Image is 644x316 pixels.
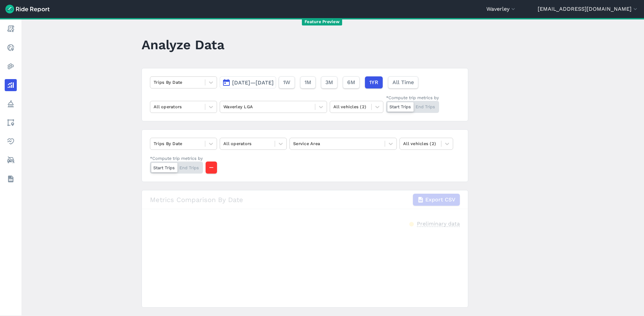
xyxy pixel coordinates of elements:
a: Report [5,23,17,35]
span: Feature Preview [302,18,342,25]
a: Policy [5,98,17,110]
span: 1W [283,78,290,86]
span: All Time [392,78,414,86]
a: Analyze [5,79,17,91]
span: 1YR [369,78,378,86]
span: 3M [325,78,333,86]
a: Heatmaps [5,60,17,72]
button: 1M [300,76,316,88]
button: 6M [343,76,360,88]
img: Ride Report [5,5,50,13]
button: [DATE]—[DATE] [220,76,276,88]
div: *Compute trip metrics by [386,94,439,101]
a: Realtime [5,42,17,54]
a: Health [5,135,17,147]
button: All Time [388,76,418,88]
button: 3M [321,76,337,88]
span: 6M [347,78,355,86]
a: Areas [5,117,17,129]
div: loading [142,190,468,307]
a: ModeShift [5,154,17,166]
button: 1W [279,76,295,88]
div: *Compute trip metrics by [150,155,203,162]
h1: Analyze Data [142,36,224,54]
span: 1M [305,78,311,86]
button: [EMAIL_ADDRESS][DOMAIN_NAME] [538,5,639,13]
button: 1YR [365,76,383,88]
button: Waverley [486,5,517,13]
a: Datasets [5,173,17,185]
span: [DATE]—[DATE] [232,79,274,86]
